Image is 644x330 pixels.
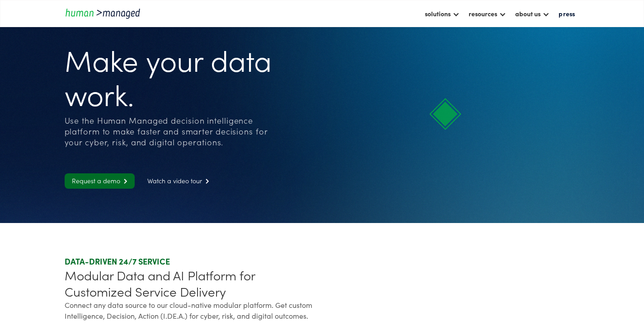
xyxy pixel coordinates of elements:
[420,6,464,21] div: solutions
[511,6,554,21] div: about us
[120,178,127,184] span: 
[554,6,579,21] a: press
[65,267,319,299] div: Modular Data and AI Platform for Customized Service Delivery
[65,7,146,19] a: home
[425,8,451,19] div: solutions
[65,173,135,189] a: Request a demo
[140,173,216,189] a: Watch a video tour
[469,8,497,19] div: resources
[65,115,287,148] div: Use the Human Managed decision intelligence platform to make faster and smarter decisions for you...
[464,6,511,21] div: resources
[202,178,209,184] span: 
[65,299,319,321] div: Connect any data source to our cloud-native modular platform. Get custom Intelligence, Decision, ...
[65,256,319,267] div: DATA-DRIVEN 24/7 SERVICE
[65,42,287,111] h1: Make your data work.
[515,8,541,19] div: about us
